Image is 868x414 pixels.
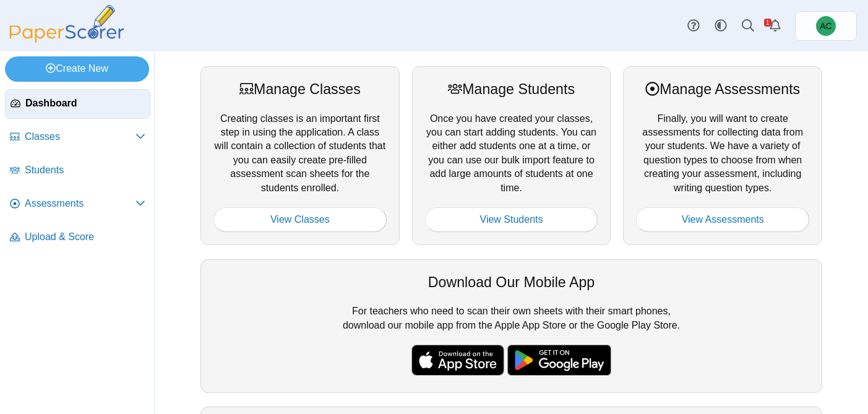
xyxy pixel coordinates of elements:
span: Assessments [25,197,135,210]
a: PaperScorer [5,34,129,45]
a: Alerts [762,12,789,40]
a: Create New [5,56,149,81]
span: Students [25,163,145,177]
a: View Classes [213,207,387,232]
a: Upload & Score [5,223,150,252]
div: Once you have created your classes, you can start adding students. You can either add students on... [412,66,611,245]
img: apple-store-badge.svg [411,345,504,376]
div: Finally, you will want to create assessments for collecting data from your students. We have a va... [623,66,822,245]
img: google-play-badge.png [507,345,611,376]
span: Andrew Christman [820,22,831,30]
a: Dashboard [5,89,150,119]
div: Manage Students [425,79,598,99]
a: Assessments [5,189,150,219]
img: PaperScorer [5,5,129,43]
a: Students [5,156,150,186]
a: View Students [425,207,598,232]
a: Classes [5,123,150,152]
span: Dashboard [25,97,145,110]
span: Andrew Christman [816,16,836,36]
div: Creating classes is an important first step in using the application. A class will contain a coll... [200,66,400,245]
div: Download Our Mobile App [213,272,809,292]
div: Manage Assessments [636,79,809,99]
a: Andrew Christman [795,11,857,41]
span: Classes [25,130,135,144]
a: View Assessments [636,207,809,232]
div: Manage Classes [213,79,387,99]
div: For teachers who need to scan their own sheets with their smart phones, download our mobile app f... [200,259,822,393]
span: Upload & Score [25,230,145,244]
